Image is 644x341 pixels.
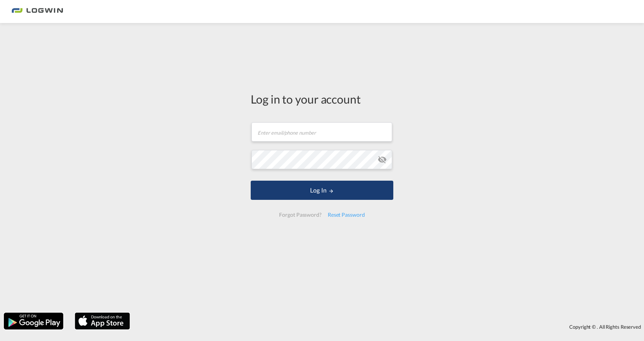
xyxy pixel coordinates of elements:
[134,320,644,333] div: Copyright © . All Rights Reserved
[11,3,63,20] img: bc73a0e0d8c111efacd525e4c8ad7d32.png
[3,312,64,330] img: google.png
[378,155,387,164] md-icon: icon-eye-off
[74,312,131,330] img: apple.png
[251,181,393,200] button: LOGIN
[325,208,368,222] div: Reset Password
[251,91,393,107] div: Log in to your account
[251,122,392,142] input: Enter email/phone number
[276,208,324,222] div: Forgot Password?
